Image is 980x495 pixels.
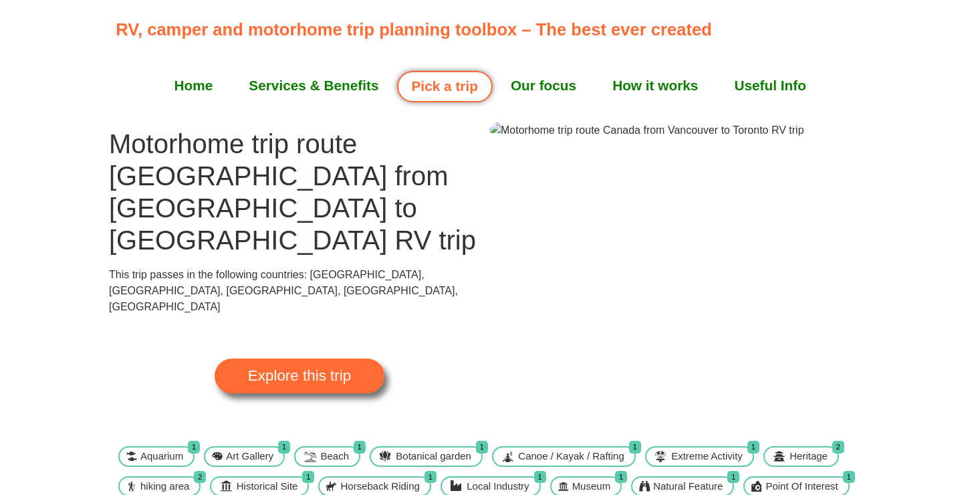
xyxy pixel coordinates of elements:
span: Canoe / Kayak / Rafting [515,449,627,464]
span: Historical Site [233,479,301,494]
a: How it works [594,69,716,102]
a: Home [156,69,231,102]
span: Extreme Activity [668,449,746,464]
span: 1 [278,441,290,454]
p: RV, camper and motorhome trip planning toolbox – The best ever created [116,17,872,42]
span: Aquarium [137,449,187,464]
a: Our focus [493,69,594,102]
span: Explore this trip [248,369,351,383]
span: 1 [302,471,314,484]
span: Museum [569,479,614,494]
span: 1 [476,441,488,454]
span: 1 [188,441,200,454]
span: Heritage [786,449,831,464]
nav: Menu [116,69,864,102]
span: 1 [629,441,641,454]
span: 1 [354,441,366,454]
span: Art Gallery [223,449,277,464]
span: Botanical garden [392,449,475,464]
a: Pick a trip [397,71,493,102]
h1: Motorhome trip route [GEOGRAPHIC_DATA] from [GEOGRAPHIC_DATA] to [GEOGRAPHIC_DATA] RV trip [109,128,490,256]
span: hiking area [137,479,193,494]
span: Horseback Riding [337,479,422,494]
a: Explore this trip [215,359,384,393]
a: Services & Benefits [231,69,396,102]
img: Motorhome trip route Canada from Vancouver to Toronto RV trip [490,122,804,138]
span: 1 [727,471,739,484]
span: Natural Feature [650,479,726,494]
span: 1 [747,441,759,454]
span: Local Industry [463,479,532,494]
a: Useful Info [716,69,824,102]
span: 1 [424,471,437,484]
span: Beach [317,449,352,464]
span: 1 [615,471,627,484]
span: 1 [534,471,546,484]
span: 2 [194,471,206,484]
span: 1 [843,471,855,484]
span: 2 [832,441,844,454]
span: Point Of Interest [762,479,841,494]
span: This trip passes in the following countries: [GEOGRAPHIC_DATA], [GEOGRAPHIC_DATA], [GEOGRAPHIC_DA... [109,269,458,312]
